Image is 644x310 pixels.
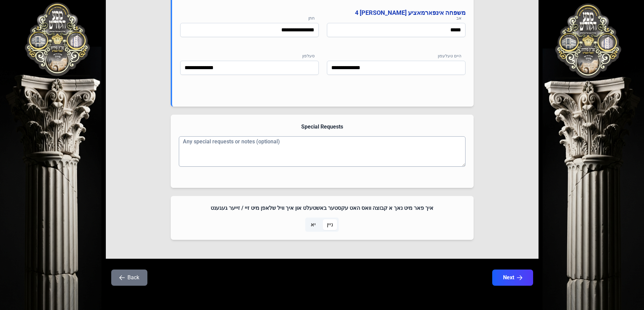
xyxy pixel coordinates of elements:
[305,218,321,232] p-togglebutton: יא
[179,204,466,212] h4: איך פאר מיט נאך א קבוצה וואס האט עקסטער באשטעלט און איך וויל שלאפן מיט זיי / זייער געגענט
[492,270,533,286] button: Next
[311,221,316,229] span: יא
[111,270,147,286] button: Back
[321,218,339,232] p-togglebutton: ניין
[180,8,466,18] h4: משפחה אינפארמאציע [PERSON_NAME] 4
[327,221,333,229] span: ניין
[179,123,466,131] h4: Special Requests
